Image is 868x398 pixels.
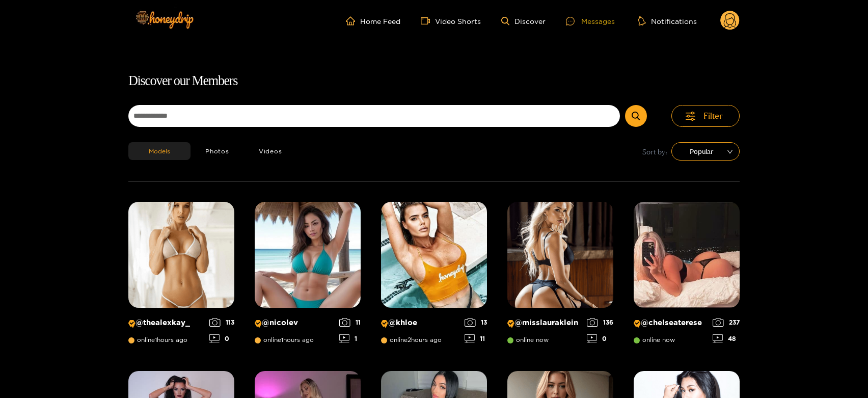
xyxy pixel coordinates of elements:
[566,15,615,27] div: Messages
[346,16,400,25] a: Home Feed
[642,146,667,157] span: Sort by:
[209,318,234,327] div: 113
[128,70,740,92] h1: Discover our Members
[128,318,204,328] p: @ thealexkay_
[255,202,361,308] img: Creator Profile Image: nicolev
[507,336,549,343] span: online now
[671,142,740,161] div: sort
[128,336,187,343] span: online 1 hours ago
[625,105,647,127] button: Submit Search
[255,202,361,351] a: Creator Profile Image: nicolev@nicolevonline1hours ago111
[421,16,481,25] a: Video Shorts
[634,202,740,351] a: Creator Profile Image: chelseaterese@chelseatereseonline now23748
[713,334,740,343] div: 48
[339,334,361,343] div: 1
[507,202,613,351] a: Creator Profile Image: misslauraklein@misslaurakleinonline now1360
[635,16,700,26] button: Notifications
[128,202,234,351] a: Creator Profile Image: thealexkay_@thealexkay_online1hours ago1130
[671,105,740,127] button: Filter
[679,144,732,159] span: Popular
[465,334,487,343] div: 11
[703,110,723,122] span: Filter
[255,318,334,328] p: @ nicolev
[346,16,360,25] span: home
[507,202,613,308] img: Creator Profile Image: misslauraklein
[128,142,191,160] button: Models
[634,202,740,308] img: Creator Profile Image: chelseaterese
[339,318,361,327] div: 11
[587,334,613,343] div: 0
[587,318,613,327] div: 136
[507,318,582,328] p: @ misslauraklein
[381,318,459,328] p: @ khloe
[209,334,234,343] div: 0
[465,318,487,327] div: 13
[634,336,675,343] span: online now
[381,336,442,343] span: online 2 hours ago
[191,142,244,160] button: Photos
[255,336,314,343] span: online 1 hours ago
[421,16,435,25] span: video-camera
[634,318,708,328] p: @ chelseaterese
[381,202,487,308] img: Creator Profile Image: khloe
[128,202,234,308] img: Creator Profile Image: thealexkay_
[501,17,546,25] a: Discover
[244,142,297,160] button: Videos
[381,202,487,351] a: Creator Profile Image: khloe@khloeonline2hours ago1311
[713,318,740,327] div: 237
